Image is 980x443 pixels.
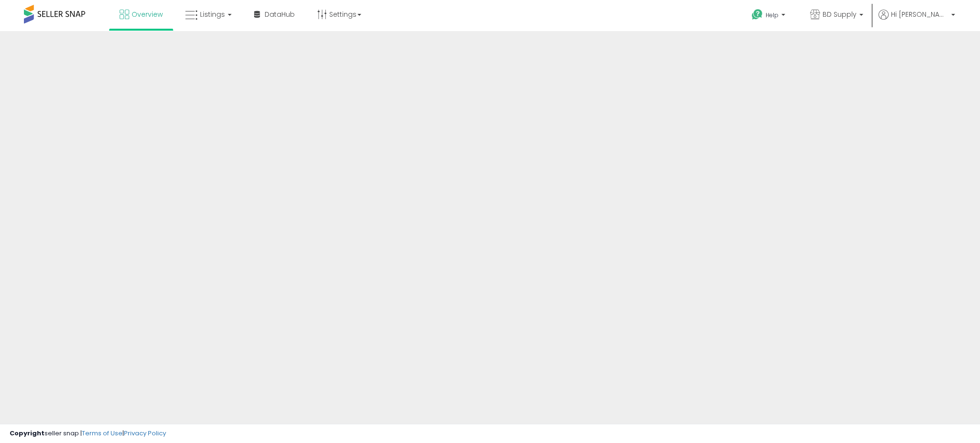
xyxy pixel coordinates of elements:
[200,10,225,19] span: Listings
[823,10,857,19] span: BD Supply
[751,9,763,21] i: Get Help
[744,1,795,31] a: Help
[891,10,948,19] span: Hi [PERSON_NAME]
[132,10,163,19] span: Overview
[265,10,295,19] span: DataHub
[879,10,955,31] a: Hi [PERSON_NAME]
[766,11,779,19] span: Help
